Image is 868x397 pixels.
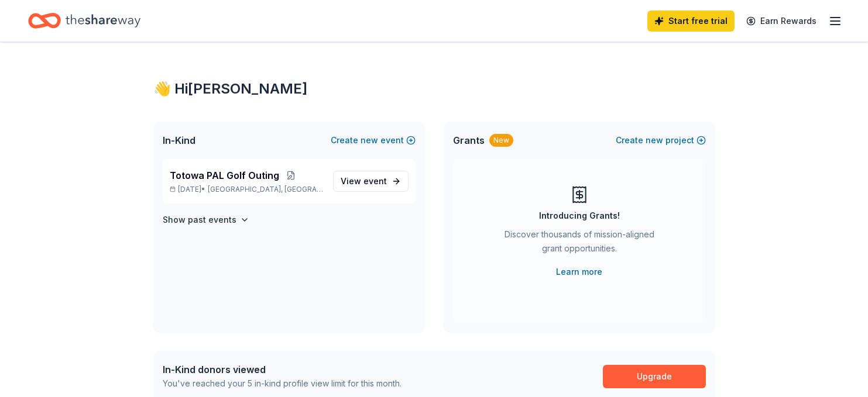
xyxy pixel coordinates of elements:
[539,209,620,223] div: Introducing Grants!
[616,133,706,147] button: Createnewproject
[170,168,279,182] span: Totowa PAL Golf Outing
[153,80,715,98] div: 👋 Hi [PERSON_NAME]
[363,176,387,186] span: event
[647,11,735,32] a: Start free trial
[163,213,249,227] button: Show past events
[489,134,513,147] div: New
[739,11,824,32] a: Earn Rewards
[163,363,402,377] div: In-Kind donors viewed
[603,365,706,388] a: Upgrade
[208,185,323,194] span: [GEOGRAPHIC_DATA], [GEOGRAPHIC_DATA]
[646,133,663,147] span: new
[556,265,602,279] a: Learn more
[163,213,236,227] h4: Show past events
[170,185,324,194] p: [DATE] •
[500,227,659,260] div: Discover thousands of mission-aligned grant opportunities.
[333,171,409,192] a: View event
[163,133,195,147] span: In-Kind
[163,377,402,391] div: You've reached your 5 in-kind profile view limit for this month.
[453,133,485,147] span: Grants
[28,7,140,34] a: Home
[341,174,387,188] span: View
[331,133,416,147] button: Createnewevent
[361,133,378,147] span: new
